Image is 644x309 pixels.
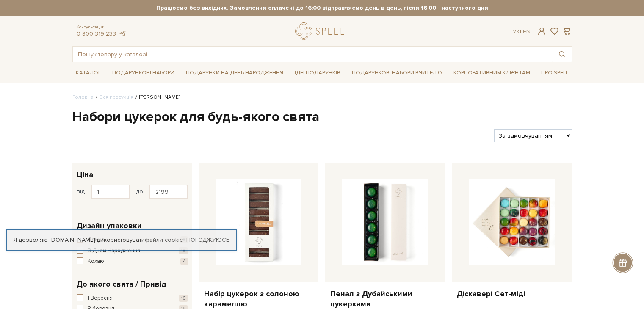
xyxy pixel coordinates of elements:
[145,236,183,243] a: файли cookie
[77,220,142,232] span: Дизайн упаковки
[204,289,314,309] a: Набір цукерок з солоною карамеллю
[91,185,130,199] input: Ціна
[72,94,94,100] a: Головна
[180,258,188,265] span: 4
[182,66,287,80] a: Подарунки на День народження
[77,169,93,180] span: Ціна
[77,247,188,255] button: З Днем Народження 18
[77,279,166,290] span: До якого свята / Привід
[450,66,533,80] a: Корпоративним клієнтам
[77,257,188,266] button: Кохаю 4
[118,30,127,37] a: telegram
[88,257,104,266] span: Кохаю
[179,247,188,254] span: 18
[186,236,229,244] a: Погоджуюсь
[77,188,85,196] span: від
[72,4,572,12] strong: Працюємо без вихідних. Замовлення оплачені до 16:00 відправляємо день в день, після 16:00 - насту...
[100,94,133,100] a: Вся продукція
[72,108,572,126] h1: Набори цукерок для будь-якого свята
[149,185,188,199] input: Ціна
[457,289,567,299] a: Діскавері Сет-міді
[88,294,113,303] span: 1 Вересня
[72,66,105,80] a: Каталог
[348,66,445,80] a: Подарункові набори Вчителю
[330,289,440,309] a: Пенал з Дубайськими цукерками
[552,47,572,62] button: Пошук товару у каталозі
[77,294,188,303] button: 1 Вересня 16
[73,47,552,62] input: Пошук товару у каталозі
[77,25,127,30] span: Консультація:
[109,66,178,80] a: Подарункові набори
[538,66,572,80] a: Про Spell
[77,30,116,37] a: 0 800 319 233
[513,28,531,36] div: Ук
[136,188,143,196] span: до
[88,247,140,255] span: З Днем Народження
[133,94,180,101] li: [PERSON_NAME]
[523,28,531,35] a: En
[291,66,344,80] a: Ідеї подарунків
[295,22,348,40] a: logo
[7,236,236,244] div: Я дозволяю [DOMAIN_NAME] використовувати
[179,295,188,302] span: 16
[520,28,521,35] span: |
